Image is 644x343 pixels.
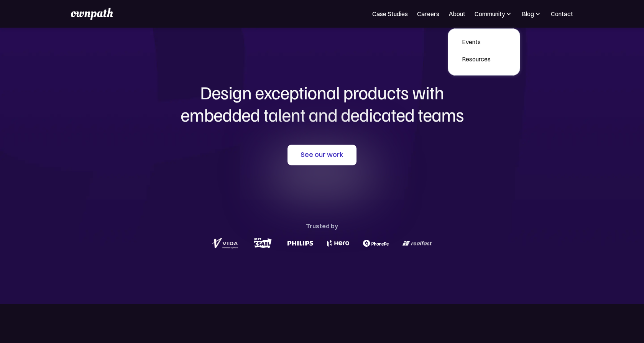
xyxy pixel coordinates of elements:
a: Case Studies [372,9,408,18]
h1: Design exceptional products with embedded talent and dedicated teams [138,81,506,125]
div: Community [475,9,505,18]
a: Careers [417,9,439,18]
div: Events [462,37,491,46]
div: Blog [522,9,542,18]
div: Community [475,9,513,18]
nav: Community [448,28,520,76]
a: See our work [287,145,356,165]
div: Blog [522,9,534,18]
div: Trusted by [306,221,338,231]
div: Resources [462,54,491,64]
a: Events [456,35,497,49]
a: Contact [551,9,573,18]
a: About [449,9,465,18]
a: Resources [456,52,497,66]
